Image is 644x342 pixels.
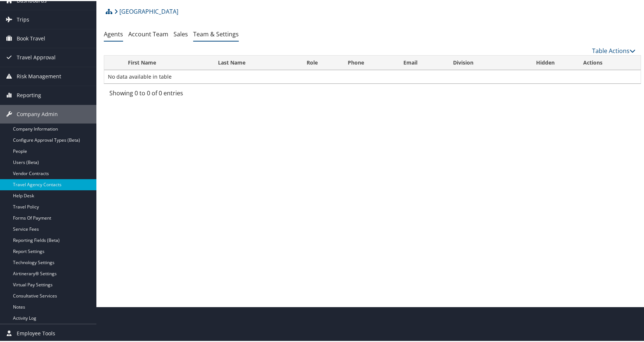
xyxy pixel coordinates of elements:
th: Division [446,55,515,69]
span: Travel Approval [17,47,56,66]
span: Employee Tools [17,323,55,342]
span: Risk Management [17,66,61,85]
a: Table Actions [592,46,635,54]
span: Book Travel [17,28,45,47]
th: Hidden [515,55,577,69]
a: Team & Settings [193,29,239,37]
th: Phone [341,55,397,69]
span: Reporting [17,85,41,103]
a: Sales [174,29,188,37]
th: First Name [121,55,212,69]
td: No data available in table [104,69,641,82]
th: Role [300,55,341,69]
th: Email [397,55,446,69]
th: Last Name [211,55,300,69]
a: [GEOGRAPHIC_DATA] [114,3,178,18]
th: Actions [577,55,641,69]
a: Account Team [128,29,168,37]
span: Company Admin [17,104,58,122]
span: Trips [17,9,29,28]
div: Showing 0 to 0 of 0 entries [109,88,232,100]
th: : activate to sort column descending [104,55,121,69]
a: Agents [104,29,123,37]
